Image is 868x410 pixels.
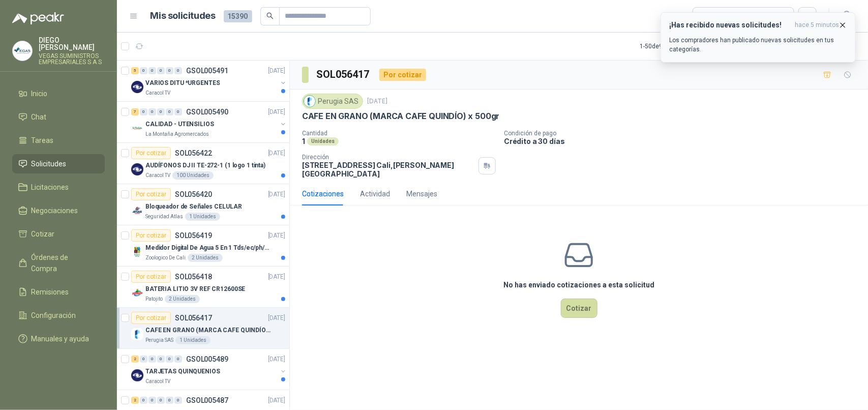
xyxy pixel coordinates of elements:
[148,397,156,404] div: 0
[131,147,171,159] div: Por cotizar
[145,326,272,335] p: CAFE EN GRANO (MARCA CAFE QUINDÍO) x 500gr
[166,356,173,363] div: 0
[561,299,597,318] button: Cotizar
[32,333,89,344] span: Manuales y ayuda
[304,96,315,107] img: Company Logo
[131,328,143,340] img: Company Logo
[175,191,212,198] p: SOL056420
[131,67,139,74] div: 5
[131,271,171,283] div: Por cotizar
[699,11,721,22] div: Todas
[266,12,274,19] span: search
[268,272,285,282] p: [DATE]
[12,329,105,348] a: Manuales y ayuda
[145,89,170,97] p: Caracol TV
[39,53,105,65] p: VEGAS SUMINISTROS EMPRESARIALES S A S
[186,108,228,115] p: GSOL005490
[360,188,390,199] div: Actividad
[131,106,287,138] a: 7 0 0 0 0 0 GSOL005490[DATE] Company LogoCALIDAD - UTENSILIOSLa Montaña Agromercados
[166,108,173,115] div: 0
[145,171,170,180] p: Caracol TV
[131,229,171,242] div: Por cotizar
[174,108,182,115] div: 0
[12,131,105,150] a: Tareas
[131,108,139,115] div: 7
[145,377,170,386] p: Caracol TV
[145,243,272,253] p: Medidor Digital De Agua 5 En 1 Tds/ec/ph/salinidad/temperatu
[268,149,285,158] p: [DATE]
[131,369,143,382] img: Company Logo
[157,108,165,115] div: 0
[157,397,165,404] div: 0
[268,107,285,117] p: [DATE]
[186,356,228,363] p: GSOL005489
[145,78,220,88] p: VARIOS DITU *URGENTES
[302,94,363,109] div: Perugia SAS
[117,184,289,225] a: Por cotizarSOL056420[DATE] Company LogoBloqueador de Señales CELULARSeguridad Atlas1 Unidades
[12,178,105,197] a: Licitaciones
[117,308,289,349] a: Por cotizarSOL056417[DATE] Company LogoCAFE EN GRANO (MARCA CAFE QUINDÍO) x 500grPerugia SAS1 Uni...
[145,161,265,170] p: AUDÍFONOS DJ II TE-272-1 (1 logo 1 tinta)
[12,248,105,278] a: Órdenes de Compra
[379,69,426,81] div: Por cotizar
[140,67,147,74] div: 0
[504,137,864,145] p: Crédito a 30 días
[32,158,67,169] span: Solicitudes
[32,228,55,240] span: Cotizar
[131,353,287,386] a: 2 0 0 0 0 0 GSOL005489[DATE] Company LogoTARJETAS QUINQUENIOSCaracol TV
[302,137,305,145] p: 1
[117,143,289,184] a: Por cotizarSOL056422[DATE] Company LogoAUDÍFONOS DJ II TE-272-1 (1 logo 1 tinta)Caracol TV100 Uni...
[224,10,252,22] span: 15390
[32,310,76,321] span: Configuración
[302,154,474,161] p: Dirección
[302,130,496,137] p: Cantidad
[12,107,105,127] a: Chat
[12,154,105,173] a: Solicitudes
[175,232,212,239] p: SOL056419
[504,130,864,137] p: Condición de pago
[669,36,847,54] p: Los compradores han publicado nuevas solicitudes en tus categorías.
[140,397,147,404] div: 0
[32,111,47,123] span: Chat
[268,355,285,364] p: [DATE]
[175,150,212,157] p: SOL056422
[166,397,173,404] div: 0
[131,356,139,363] div: 2
[117,225,289,267] a: Por cotizarSOL056419[DATE] Company LogoMedidor Digital De Agua 5 En 1 Tds/ec/ph/salinidad/tempera...
[13,41,32,61] img: Company Logo
[188,254,223,262] div: 2 Unidades
[12,12,64,24] img: Logo peakr
[174,397,182,404] div: 0
[131,65,287,97] a: 5 0 0 0 0 0 GSOL005491[DATE] Company LogoVARIOS DITU *URGENTESCaracol TV
[131,312,171,324] div: Por cotizar
[145,295,163,303] p: Patojito
[151,9,216,23] h1: Mis solicitudes
[32,252,95,274] span: Órdenes de Compra
[268,231,285,241] p: [DATE]
[186,397,228,404] p: GSOL005487
[503,279,654,290] h3: No has enviado cotizaciones a esta solicitud
[640,38,706,54] div: 1 - 50 de 9315
[32,286,69,298] span: Remisiones
[145,130,209,138] p: La Montaña Agromercados
[32,205,78,216] span: Negociaciones
[302,161,474,178] p: [STREET_ADDRESS] Cali , [PERSON_NAME][GEOGRAPHIC_DATA]
[131,204,143,217] img: Company Logo
[12,84,105,103] a: Inicio
[131,246,143,258] img: Company Logo
[367,97,387,106] p: [DATE]
[317,67,371,82] h3: SOL056417
[174,356,182,363] div: 0
[186,67,228,74] p: GSOL005491
[302,188,344,199] div: Cotizaciones
[145,213,183,221] p: Seguridad Atlas
[148,108,156,115] div: 0
[12,201,105,220] a: Negociaciones
[175,336,211,344] div: 1 Unidades
[131,188,171,200] div: Por cotizar
[148,356,156,363] div: 0
[117,267,289,308] a: Por cotizarSOL056418[DATE] Company LogoBATERIA LITIO 3V REF CR12600SEPatojito2 Unidades
[12,306,105,325] a: Configuración
[131,81,143,93] img: Company Logo
[131,122,143,134] img: Company Logo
